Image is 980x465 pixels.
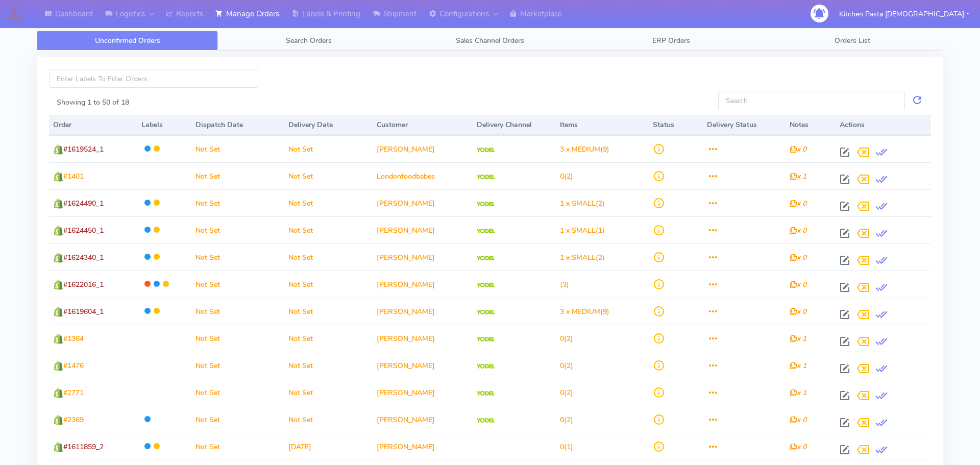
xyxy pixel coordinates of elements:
i: x 0 [790,442,806,452]
span: #1619604_1 [63,307,104,316]
th: Order [49,115,137,135]
td: [PERSON_NAME] [373,352,473,379]
td: Not Set [191,298,284,325]
th: Dispatch Date [191,115,284,135]
td: [PERSON_NAME] [373,135,473,162]
td: Not Set [284,298,373,325]
td: [PERSON_NAME] [373,298,473,325]
img: Yodel [477,256,495,261]
i: x 0 [790,415,806,425]
span: 0 [560,361,564,371]
span: (9) [560,144,609,154]
i: x 0 [790,307,806,316]
td: Not Set [191,162,284,189]
td: [PERSON_NAME] [373,243,473,271]
span: #2369 [63,415,84,425]
span: Search Orders [286,36,332,45]
input: Search [718,91,905,110]
td: [PERSON_NAME] [373,271,473,298]
td: Londonfoodbabes [373,162,473,189]
span: #1624450_1 [63,226,104,235]
span: (2) [560,253,605,262]
span: 1 x SMALL [560,226,596,235]
img: Yodel [477,337,495,342]
i: x 0 [790,144,806,154]
ul: Tabs [37,31,943,51]
td: Not Set [191,189,284,216]
span: 0 [560,334,564,344]
i: x 1 [790,361,806,371]
i: x 0 [790,199,806,208]
th: Items [556,115,649,135]
span: 0 [560,388,564,398]
td: Not Set [191,135,284,162]
td: Not Set [191,325,284,352]
span: (1) [560,442,573,452]
img: Yodel [477,310,495,315]
td: [PERSON_NAME] [373,379,473,406]
span: #1611859_2 [63,442,104,452]
span: 0 [560,442,564,452]
span: 0 [560,415,564,425]
td: [PERSON_NAME] [373,406,473,433]
span: (2) [560,172,573,181]
span: #1364 [63,334,84,344]
i: x 1 [790,172,806,181]
span: #1619524_1 [63,144,104,154]
td: Not Set [191,216,284,243]
input: Enter Labels To Filter Orders [49,69,258,88]
td: Not Set [191,271,284,298]
td: Not Set [191,352,284,379]
td: Not Set [284,352,373,379]
span: 3 x MEDIUM [560,144,600,154]
td: [PERSON_NAME] [373,189,473,216]
span: (2) [560,415,573,425]
span: 0 [560,172,564,181]
th: Notes [786,115,836,135]
img: Yodel [477,148,495,153]
img: Yodel [477,202,495,207]
td: Not Set [284,271,373,298]
img: Yodel [477,175,495,180]
i: x 0 [790,226,806,235]
span: (2) [560,388,573,398]
span: #1624340_1 [63,253,104,262]
th: Delivery Status [703,115,786,135]
td: Not Set [191,379,284,406]
span: Unconfirmed Orders [95,36,160,45]
th: Labels [137,115,191,135]
span: (2) [560,199,605,208]
span: (1) [560,226,605,235]
th: Actions [836,115,931,135]
span: #1401 [63,172,84,181]
i: x 1 [790,334,806,344]
span: #2771 [63,388,84,398]
span: 1 x SMALL [560,199,596,208]
td: Not Set [284,406,373,433]
td: [PERSON_NAME] [373,325,473,352]
td: Not Set [191,406,284,433]
span: Sales Channel Orders [456,36,524,45]
span: (2) [560,361,573,371]
span: (3) [560,280,569,289]
span: 3 x MEDIUM [560,307,600,316]
td: [DATE] [284,433,373,460]
i: x 1 [790,388,806,398]
i: x 0 [790,253,806,262]
span: Orders List [835,36,870,45]
td: Not Set [284,135,373,162]
td: [PERSON_NAME] [373,433,473,460]
span: #1622016_1 [63,280,104,289]
td: Not Set [284,325,373,352]
img: Yodel [477,364,495,369]
span: 1 x SMALL [560,253,596,262]
td: Not Set [284,243,373,271]
th: Status [649,115,702,135]
td: Not Set [191,243,284,271]
span: (2) [560,334,573,344]
span: ERP Orders [652,36,690,45]
td: [PERSON_NAME] [373,216,473,243]
td: Not Set [191,433,284,460]
img: Yodel [477,391,495,396]
img: Yodel [477,418,495,423]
